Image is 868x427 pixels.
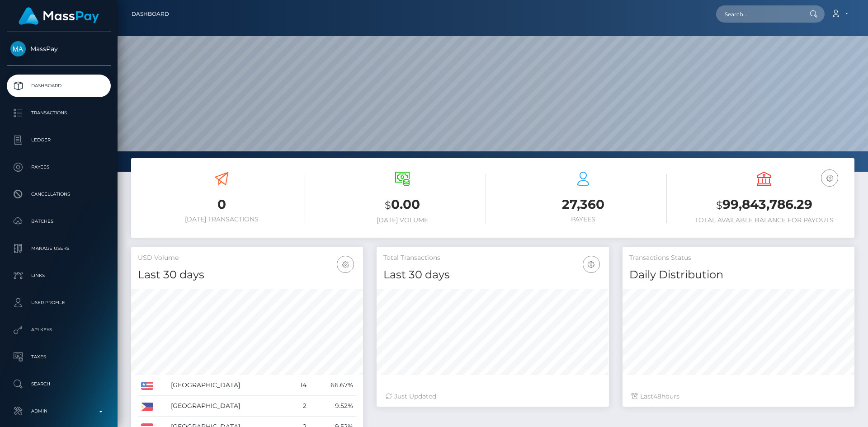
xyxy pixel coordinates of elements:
[10,160,107,174] p: Payees
[19,7,99,25] img: MassPay Logo
[319,216,486,224] h6: [DATE] Volume
[680,216,848,224] h6: Total Available Balance for Payouts
[629,253,848,263] h5: Transactions Status
[7,346,111,368] a: Taxes
[7,75,111,97] a: Dashboard
[500,196,667,213] h3: 27,360
[7,373,111,395] a: Search
[7,102,111,124] a: Transactions
[10,242,107,255] p: Manage Users
[10,296,107,310] p: User Profile
[141,382,153,390] img: US.png
[10,106,107,120] p: Transactions
[10,133,107,147] p: Ledger
[168,396,289,417] td: [GEOGRAPHIC_DATA]
[10,377,107,391] p: Search
[10,215,107,228] p: Batches
[7,319,111,341] a: API Keys
[310,375,356,396] td: 66.67%
[7,183,111,206] a: Cancellations
[319,196,486,214] h3: 0.00
[632,392,845,401] div: Last hours
[10,269,107,282] p: Links
[7,400,111,422] a: Admin
[10,350,107,364] p: Taxes
[7,210,111,233] a: Batches
[7,237,111,260] a: Manage Users
[168,375,289,396] td: [GEOGRAPHIC_DATA]
[653,392,661,400] span: 48
[310,396,356,417] td: 9.52%
[10,41,26,56] img: MassPay
[629,267,848,283] h4: Daily Distribution
[289,375,310,396] td: 14
[7,45,111,53] span: MassPay
[10,188,107,201] p: Cancellations
[141,403,153,411] img: PH.png
[138,216,305,223] h6: [DATE] Transactions
[138,196,305,213] h3: 0
[10,79,107,93] p: Dashboard
[10,404,107,418] p: Admin
[7,129,111,151] a: Ledger
[500,216,667,223] h6: Payees
[383,267,602,283] h4: Last 30 days
[383,253,602,263] h5: Total Transactions
[138,253,356,263] h5: USD Volume
[10,323,107,337] p: API Keys
[138,267,356,283] h4: Last 30 days
[7,264,111,287] a: Links
[132,5,169,23] a: Dashboard
[716,199,722,211] small: $
[289,396,310,417] td: 2
[680,196,848,214] h3: 99,843,786.29
[386,392,599,401] div: Just Updated
[7,156,111,178] a: Payees
[385,199,391,211] small: $
[7,291,111,314] a: User Profile
[716,5,801,23] input: Search...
